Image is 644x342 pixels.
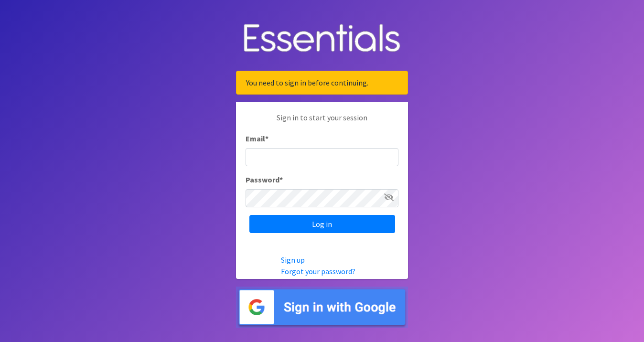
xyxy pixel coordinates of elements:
[246,174,283,185] label: Password
[279,175,283,184] abbr: required
[281,255,305,265] a: Sign up
[249,215,395,233] input: Log in
[246,133,268,144] label: Email
[281,267,355,276] a: Forgot your password?
[265,134,268,143] abbr: required
[236,287,408,328] img: Sign in with Google
[236,71,408,95] div: You need to sign in before continuing.
[246,112,398,133] p: Sign in to start your session
[236,14,408,64] img: Human Essentials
